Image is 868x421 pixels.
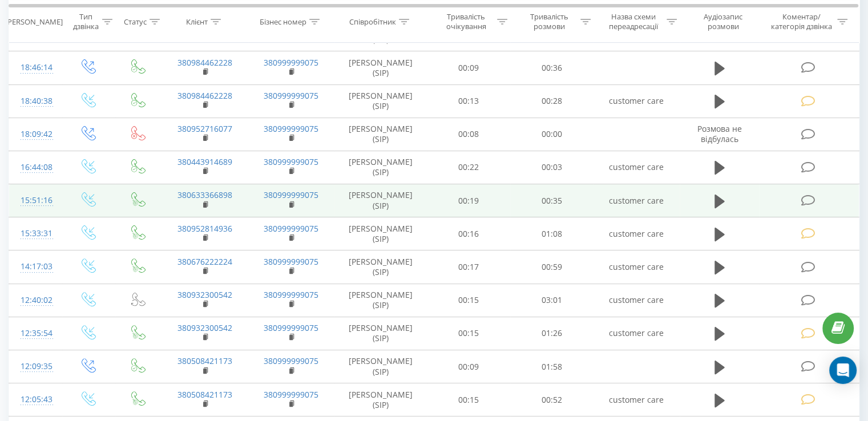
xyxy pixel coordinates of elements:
[427,383,510,416] td: 00:15
[349,17,396,26] div: Співробітник
[427,350,510,383] td: 00:09
[264,322,318,333] a: 380999999075
[510,184,593,217] td: 00:35
[264,189,318,200] a: 380999999075
[604,12,664,31] div: Назва схеми переадресації
[510,350,593,383] td: 01:58
[177,90,232,101] a: 380984462228
[593,317,679,350] td: customer care
[21,156,51,179] div: 16:44:08
[510,151,593,184] td: 00:03
[334,151,427,184] td: [PERSON_NAME] (SIP)
[72,12,99,31] div: Тип дзвінка
[177,289,232,300] a: 380932300542
[593,383,679,416] td: customer care
[427,317,510,350] td: 00:15
[427,51,510,84] td: 00:09
[21,90,51,112] div: 18:40:38
[21,123,51,145] div: 18:09:42
[334,350,427,383] td: [PERSON_NAME] (SIP)
[510,118,593,151] td: 00:00
[593,250,679,284] td: customer care
[427,284,510,317] td: 00:15
[177,389,232,400] a: 380508421173
[510,51,593,84] td: 00:36
[264,289,318,300] a: 380999999075
[510,284,593,317] td: 03:01
[5,17,63,26] div: [PERSON_NAME]
[829,357,857,384] div: Open Intercom Messenger
[768,12,834,31] div: Коментар/категорія дзвінка
[510,383,593,416] td: 00:52
[334,217,427,250] td: [PERSON_NAME] (SIP)
[510,217,593,250] td: 01:08
[21,189,51,212] div: 15:51:16
[427,217,510,250] td: 00:16
[264,156,318,167] a: 380999999075
[427,118,510,151] td: 00:08
[21,355,51,378] div: 12:09:35
[427,184,510,217] td: 00:19
[427,151,510,184] td: 00:22
[260,17,306,26] div: Бізнес номер
[427,250,510,284] td: 00:17
[334,250,427,284] td: [PERSON_NAME] (SIP)
[21,56,51,79] div: 18:46:14
[510,84,593,118] td: 00:28
[593,184,679,217] td: customer care
[21,388,51,411] div: 12:05:43
[334,383,427,416] td: [PERSON_NAME] (SIP)
[593,151,679,184] td: customer care
[21,256,51,278] div: 14:17:03
[593,217,679,250] td: customer care
[21,289,51,311] div: 12:40:02
[177,256,232,267] a: 380676222224
[334,284,427,317] td: [PERSON_NAME] (SIP)
[264,223,318,234] a: 380999999075
[690,12,757,31] div: Аудіозапис розмови
[510,317,593,350] td: 01:26
[264,123,318,134] a: 380999999075
[697,123,742,144] span: Розмова не відбулась
[177,355,232,366] a: 380508421173
[21,322,51,345] div: 12:35:54
[264,57,318,68] a: 380999999075
[124,17,147,26] div: Статус
[510,250,593,284] td: 00:59
[264,389,318,400] a: 380999999075
[334,184,427,217] td: [PERSON_NAME] (SIP)
[177,223,232,234] a: 380952814936
[177,189,232,200] a: 380633366898
[264,90,318,101] a: 380999999075
[593,284,679,317] td: customer care
[21,222,51,245] div: 15:33:31
[264,256,318,267] a: 380999999075
[520,12,578,31] div: Тривалість розмови
[334,317,427,350] td: [PERSON_NAME] (SIP)
[177,57,232,68] a: 380984462228
[593,84,679,118] td: customer care
[186,17,208,26] div: Клієнт
[264,355,318,366] a: 380999999075
[177,123,232,134] a: 380952716077
[334,51,427,84] td: [PERSON_NAME] (SIP)
[427,84,510,118] td: 00:13
[177,156,232,167] a: 380443914689
[438,12,495,31] div: Тривалість очікування
[177,322,232,333] a: 380932300542
[334,84,427,118] td: [PERSON_NAME] (SIP)
[334,118,427,151] td: [PERSON_NAME] (SIP)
